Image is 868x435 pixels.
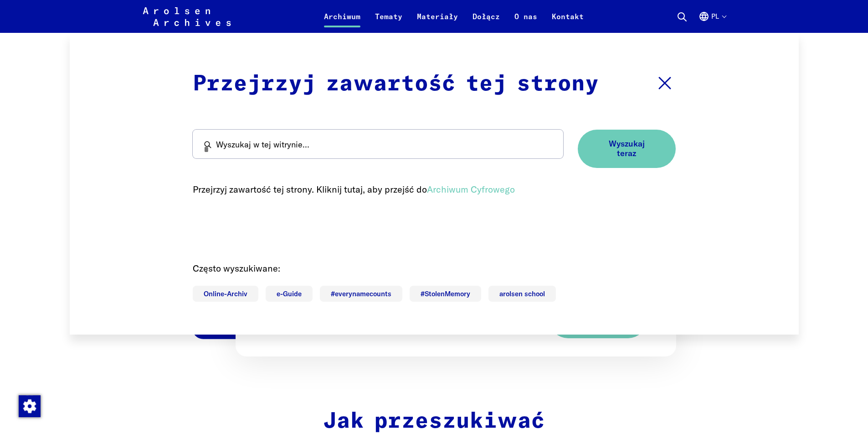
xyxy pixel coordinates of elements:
a: Dołącz [465,11,507,33]
a: Tematy [368,11,410,33]
a: Online-Archiv [193,286,258,302]
a: #StolenMemory [410,286,481,302]
a: Kontakt [544,11,591,33]
p: Przejrzyj zawartość tej strony [193,68,599,100]
p: Często wyszukiwane: [193,262,676,275]
button: Polski, wybór języka [699,11,726,33]
a: e-Guide [266,286,313,302]
a: Archiwum [317,11,368,33]
img: Zmienić zgodę [19,395,41,417]
p: Przejrzyj zawartość tej strony. Kliknij tutaj, aby przejść do [193,183,676,196]
a: Materiały [410,11,465,33]
span: Wyszukaj teraz [600,139,654,158]
a: Archiwum Cyfrowego [427,183,515,195]
button: Wyszukaj teraz [578,130,676,168]
nav: Podstawowy [317,5,591,27]
a: #everynamecounts [320,286,402,302]
a: O nas [507,11,544,33]
a: arolsen school [488,286,556,302]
